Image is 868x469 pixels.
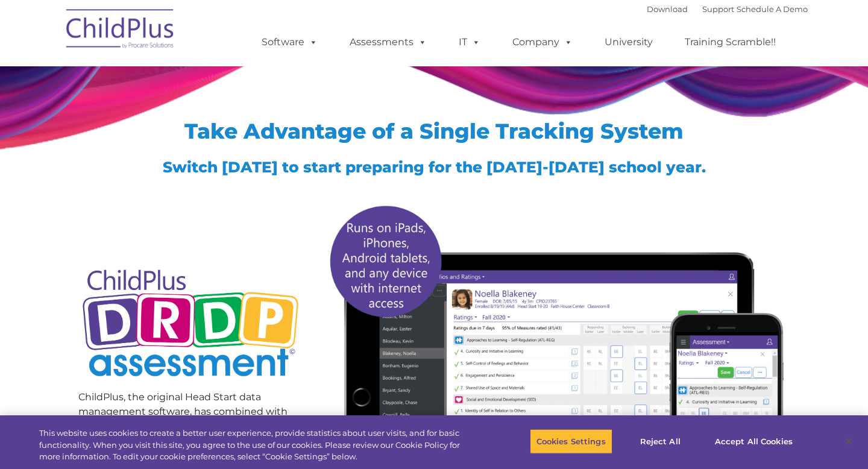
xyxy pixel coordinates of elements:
[737,4,808,14] a: Schedule A Demo
[78,391,288,461] span: ChildPlus, the original Head Start data management software, has combined with the nationally-ren...
[835,428,862,455] button: Close
[647,4,808,14] font: |
[184,118,684,144] span: Take Advantage of a Single Tracking System
[250,30,330,54] a: Software
[708,429,799,454] button: Accept All Cookies
[530,429,612,454] button: Cookies Settings
[39,427,477,463] div: This website uses cookies to create a better user experience, provide statistics about user visit...
[623,429,698,454] button: Reject All
[338,30,439,54] a: Assessments
[702,4,734,14] a: Support
[647,4,688,14] a: Download
[78,256,303,393] img: Copyright - DRDP Logo
[673,30,788,54] a: Training Scramble!!
[60,1,181,61] img: ChildPlus by Procare Solutions
[593,30,665,54] a: University
[447,30,492,54] a: IT
[500,30,585,54] a: Company
[163,158,706,176] span: Switch [DATE] to start preparing for the [DATE]-[DATE] school year.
